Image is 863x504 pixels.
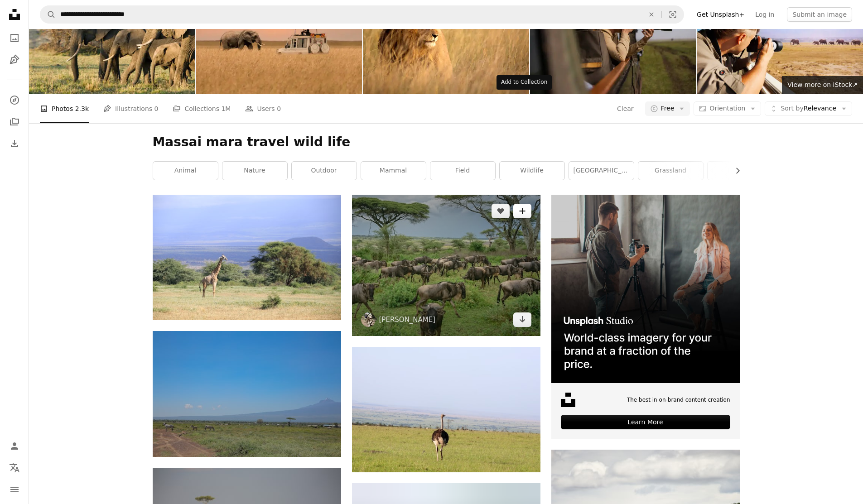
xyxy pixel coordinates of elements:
[361,312,376,327] img: Go to Ben Preater's profile
[781,105,803,112] span: Sort by
[708,162,772,180] a: safari
[5,51,24,69] a: Illustrations
[569,162,634,180] a: [GEOGRAPHIC_DATA]
[638,162,703,180] a: grassland
[154,104,159,114] span: 0
[750,7,780,22] a: Log in
[787,81,858,88] span: View more on iStock ↗
[5,29,24,47] a: Photos
[492,204,510,218] button: Like
[662,6,684,23] button: Visual search
[500,162,564,180] a: wildlife
[153,389,341,398] a: zebras grazing in a field
[379,315,436,324] a: [PERSON_NAME]
[245,94,281,123] a: Users 0
[40,5,684,24] form: Find visuals sitewide
[153,253,341,261] a: A giraffe standing in the middle of a field
[153,195,341,320] img: A giraffe standing in the middle of a field
[352,405,540,413] a: an ostrich is walking through a grassy field
[561,415,730,429] div: Learn More
[153,331,341,456] img: zebras grazing in a field
[153,134,740,150] h1: Massai mara travel wild life
[5,134,24,153] a: Download History
[361,162,426,180] a: mammal
[5,437,24,455] a: Log in / Sign up
[5,5,24,25] a: Home — Unsplash
[5,91,24,109] a: Explore
[709,105,745,112] span: Orientation
[661,104,675,113] span: Free
[641,6,661,23] button: Clear
[5,459,24,477] button: Language
[173,94,231,123] a: Collections 1M
[513,312,531,327] a: Download
[551,195,740,383] img: file-1715651741414-859baba4300dimage
[430,162,495,180] a: field
[352,195,540,336] img: two brown and black cattle
[691,7,750,22] a: Get Unsplash+
[292,162,357,180] a: outdoor
[5,113,24,131] a: Collections
[645,101,690,116] button: Free
[694,101,761,116] button: Orientation
[222,162,287,180] a: nature
[617,101,634,116] button: Clear
[352,347,540,472] img: an ostrich is walking through a grassy field
[765,101,852,116] button: Sort byRelevance
[729,162,740,180] button: scroll list to the right
[352,261,540,269] a: two brown and black cattle
[627,396,730,404] span: The best in on-brand content creation
[513,204,531,218] button: Add to Collection
[551,195,740,439] a: The best in on-brand content creationLearn More
[153,162,218,180] a: animal
[5,480,24,499] button: Menu
[277,104,281,114] span: 0
[781,104,836,113] span: Relevance
[782,76,863,94] a: View more on iStock↗
[561,393,575,407] img: file-1631678316303-ed18b8b5cb9cimage
[497,75,552,90] div: Add to Collection
[40,6,56,23] button: Search Unsplash
[787,7,852,22] button: Submit an image
[221,104,231,114] span: 1M
[103,94,158,123] a: Illustrations 0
